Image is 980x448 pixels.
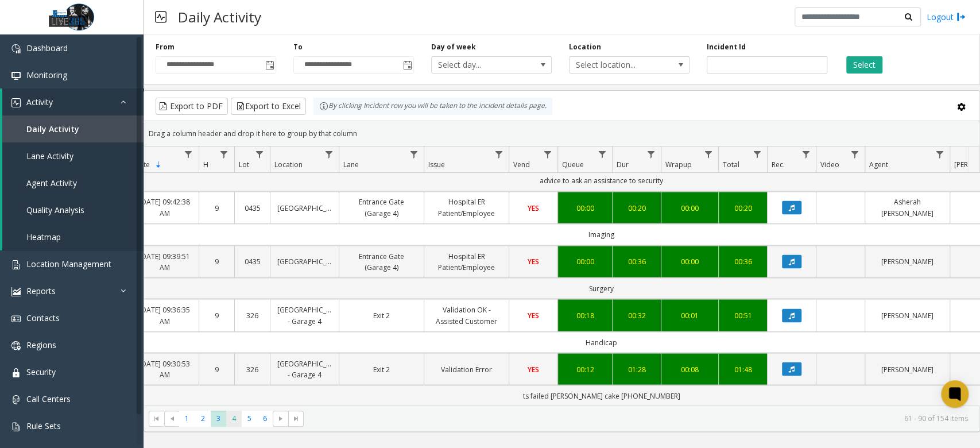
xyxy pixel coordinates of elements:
[293,42,303,52] label: To
[231,98,306,115] button: Export to Excel
[242,256,263,267] a: 0435
[155,3,166,31] img: pageIcon
[137,358,192,380] a: [DATE] 09:30:53 AM
[216,146,232,162] a: H Filter Menu
[172,3,267,31] h3: Daily Activity
[206,364,227,374] a: 9
[226,411,242,426] span: Page 4
[276,414,285,423] span: Go to the next page
[239,160,249,169] span: Lot
[11,395,21,404] img: 'icon'
[772,160,785,169] span: Rec.
[257,411,273,426] span: Page 6
[528,364,539,374] span: YES
[2,142,144,169] a: Lane Activity
[11,368,21,377] img: 'icon'
[726,364,760,374] div: 01:48
[277,358,332,380] a: [GEOGRAPHIC_DATA] - Garage 4
[11,71,21,80] img: 'icon'
[619,364,654,374] a: 01:28
[26,393,71,404] span: Call Centers
[432,57,527,73] span: Select day...
[26,420,61,431] span: Rule Sets
[144,146,979,405] div: Data table
[26,123,79,134] span: Daily Activity
[137,304,192,326] a: [DATE] 09:36:35 AM
[252,146,268,162] a: Lot Filter Menu
[242,310,263,320] a: 326
[277,304,332,326] a: [GEOGRAPHIC_DATA] - Garage 4
[277,256,332,267] a: [GEOGRAPHIC_DATA]
[562,160,584,169] span: Queue
[164,411,180,427] span: Go to the previous page
[565,256,605,267] div: 00:00
[26,231,61,242] span: Heatmap
[872,196,943,218] a: Asherah [PERSON_NAME]
[516,364,551,374] a: YES
[540,146,555,162] a: Vend Filter Menu
[749,146,765,162] a: Total Filter Menu
[872,310,943,320] a: [PERSON_NAME]
[2,223,144,250] a: Heatmap
[11,287,21,296] img: 'icon'
[401,57,413,73] span: Toggle popup
[206,202,227,213] a: 9
[26,312,60,323] span: Contacts
[668,202,711,213] a: 00:00
[274,160,303,169] span: Location
[668,364,711,374] a: 00:08
[798,146,814,162] a: Rec. Filter Menu
[619,310,654,320] div: 00:32
[668,310,711,320] a: 00:01
[11,98,21,107] img: 'icon'
[181,146,196,162] a: Date Filter Menu
[288,411,304,427] span: Go to the last page
[156,98,228,115] button: Export to PDF
[516,202,551,213] a: YES
[313,98,552,115] div: By clicking Incident row you will be taken to the incident details page.
[932,146,947,162] a: Agent Filter Menu
[11,44,21,53] img: 'icon'
[26,204,84,215] span: Quality Analysis
[528,203,539,213] span: YES
[149,411,164,427] span: Go to the first page
[26,339,56,350] span: Regions
[594,146,610,162] a: Queue Filter Menu
[144,123,979,144] div: Drag a column header and drop it here to group by that column
[431,196,502,218] a: Hospital ER Patient/Employee
[565,202,605,213] div: 00:00
[431,364,502,374] a: Validation Error
[321,146,336,162] a: Location Filter Menu
[847,146,862,162] a: Video Filter Menu
[726,202,760,213] a: 00:20
[346,310,417,320] a: Exit 2
[277,202,332,213] a: [GEOGRAPHIC_DATA]
[406,146,421,162] a: Lane Filter Menu
[137,250,192,272] a: [DATE] 09:39:51 AM
[242,364,263,374] a: 326
[869,160,888,169] span: Agent
[242,411,257,426] span: Page 5
[11,341,21,350] img: 'icon'
[156,42,175,52] label: From
[2,169,144,196] a: Agent Activity
[516,310,551,320] a: YES
[26,177,77,188] span: Agent Activity
[528,310,539,320] span: YES
[242,202,263,213] a: 0435
[195,411,210,426] span: Page 2
[726,256,760,267] a: 00:36
[431,250,502,272] a: Hospital ER Patient/Employee
[619,202,654,213] a: 00:20
[152,414,161,423] span: Go to the first page
[26,258,111,269] span: Location Management
[872,256,943,267] a: [PERSON_NAME]
[726,310,760,320] a: 00:51
[665,160,692,169] span: Wrapup
[707,42,746,52] label: Incident Id
[11,314,21,323] img: 'icon'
